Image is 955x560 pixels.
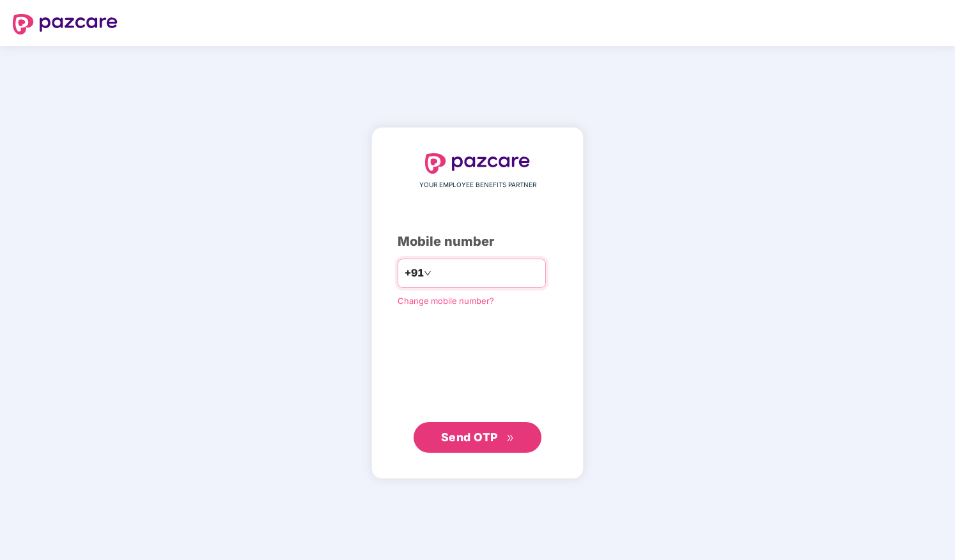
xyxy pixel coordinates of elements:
span: down [424,269,431,277]
span: YOUR EMPLOYEE BENEFITS PARTNER [419,180,536,190]
span: +91 [405,265,424,281]
a: Change mobile number? [398,296,494,306]
span: Send OTP [441,430,498,444]
div: Mobile number [398,232,557,252]
span: double-right [506,434,515,443]
img: logo [425,153,530,174]
button: Send OTPdouble-right [414,422,541,453]
img: logo [13,14,118,34]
